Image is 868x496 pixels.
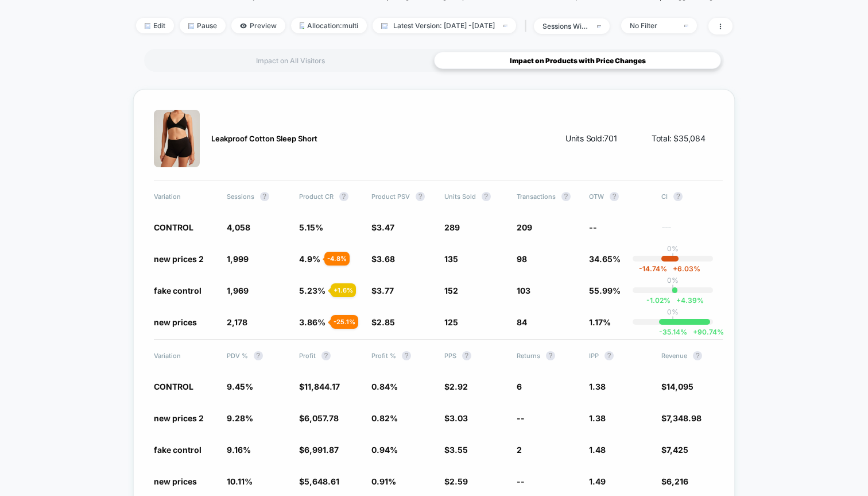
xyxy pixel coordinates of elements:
[227,413,253,423] span: 9.28%
[661,382,693,391] span: $14,095
[299,222,323,232] span: 5.15%
[402,351,411,360] button: ?
[136,18,174,33] span: Edit
[684,25,688,27] img: end
[671,296,704,305] span: 4.39 %
[693,351,702,360] button: ?
[227,317,247,327] span: 2,178
[371,413,398,423] span: 0.82%
[659,328,687,336] span: -35.14 %
[561,192,571,201] button: ?
[331,315,358,329] div: - 25.1 %
[227,476,253,486] span: 10.11%
[589,445,606,455] span: 1.48
[371,254,395,264] span: $3.68
[589,192,650,201] span: OTW
[154,476,197,486] span: new prices
[646,296,671,305] span: -1.02 %
[227,351,288,360] span: PDV %
[371,222,394,232] span: $3.47
[517,222,532,232] span: 209
[180,18,226,33] span: Pause
[444,476,468,486] span: $2.59
[661,445,688,455] span: $7,425
[661,476,688,486] span: $6,216
[444,254,458,264] span: 135
[227,286,249,295] span: 1,969
[522,18,534,34] span: |
[154,317,197,327] span: new prices
[339,192,348,201] button: ?
[299,286,325,295] span: 5.23%
[667,307,679,316] p: 0%
[381,23,387,29] img: calendar
[444,222,460,232] span: 289
[444,445,468,455] span: $3.55
[517,254,527,264] span: 98
[299,317,325,327] span: 3.86%
[517,476,525,486] span: --
[661,413,702,423] span: $7,348.98
[324,252,350,266] div: - 4.8 %
[416,192,425,201] button: ?
[597,25,601,28] img: end
[227,254,249,264] span: 1,999
[227,445,251,455] span: 9.16%
[639,264,667,273] span: -14.74 %
[371,351,432,360] span: Profit %
[154,382,193,391] span: CONTROL
[231,18,285,33] span: Preview
[517,445,522,455] span: 2
[154,351,215,360] span: Variation
[693,328,697,336] span: +
[145,23,150,29] img: edit
[672,284,674,293] p: |
[299,254,320,264] span: 4.9%
[589,222,597,232] span: --
[517,413,525,423] span: --
[373,18,516,33] span: Latest Version: [DATE] - [DATE]
[299,413,339,423] span: $6,057.78
[299,445,339,455] span: $6,991.87
[371,476,396,486] span: 0.91%
[291,18,367,33] span: Allocation: multi
[673,264,677,273] span: +
[254,351,263,360] button: ?
[211,134,317,143] span: Leakproof Cotton Sleep Short
[371,317,395,327] span: $2.85
[299,476,339,486] span: $5,648.61
[299,192,360,201] span: Product CR
[154,445,201,455] span: fake control
[371,286,394,295] span: $3.77
[482,192,491,201] button: ?
[227,382,253,391] span: 9.45%
[444,317,458,327] span: 125
[299,382,340,391] span: $11,844.17
[227,192,288,201] span: Sessions
[517,382,522,391] span: 6
[503,25,507,27] img: end
[661,192,722,201] span: CI
[542,22,588,30] div: sessions with impression
[589,476,606,486] span: 1.49
[589,382,606,391] span: 1.38
[630,21,676,30] div: No Filter
[331,283,356,297] div: + 1.6 %
[227,222,250,232] span: 4,058
[434,52,721,69] div: Impact on Products with Price Changes
[300,22,304,29] img: rebalance
[517,317,527,327] span: 84
[154,110,200,167] img: Leakproof Cotton Sleep Short
[517,286,530,295] span: 103
[517,192,578,201] span: Transactions
[546,351,555,360] button: ?
[589,286,621,295] span: 55.99%
[667,244,679,253] p: 0%
[371,445,398,455] span: 0.94%
[589,351,650,360] span: IPP
[661,351,722,360] span: Revenue
[517,351,578,360] span: Returns
[444,351,505,360] span: PPS
[661,224,722,233] span: ---
[676,296,681,305] span: +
